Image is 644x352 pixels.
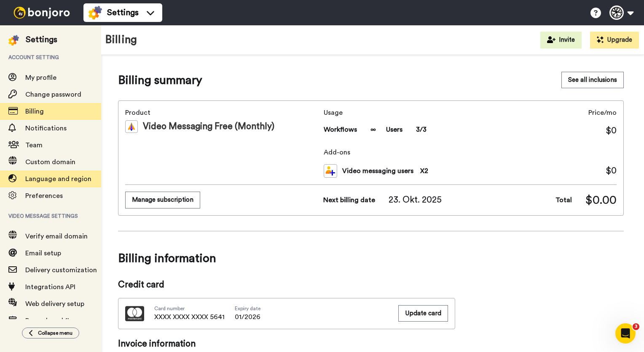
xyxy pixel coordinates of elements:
[107,7,139,19] span: Settings
[125,108,320,118] span: Product
[235,305,260,312] span: Expiry date
[561,72,624,88] button: See all inclusions
[25,317,79,324] span: Resend workflow
[561,72,624,89] a: See all inclusions
[10,7,73,19] img: bj-logo-header-white.svg
[324,108,427,118] span: Usage
[615,323,636,344] iframe: Intercom live chat
[25,125,67,132] span: Notifications
[154,305,225,312] span: Card number
[125,192,200,208] button: Manage subscription
[125,120,320,133] div: Video Messaging Free (Monthly)
[118,246,624,270] span: Billing information
[324,147,617,157] span: Add-ons
[590,32,639,49] button: Upgrade
[235,312,260,322] span: 01/2026
[386,125,402,135] span: Users
[8,35,19,46] img: settings-colored.svg
[398,305,448,322] button: Update card
[25,176,91,182] span: Language and region
[25,284,75,290] span: Integrations API
[25,108,44,115] span: Billing
[25,250,61,257] span: Email setup
[606,125,617,137] span: $0
[324,125,357,135] span: Workflows
[22,328,79,338] button: Collapse menu
[323,195,375,205] span: Next billing date
[416,125,427,135] span: 3/3
[25,142,43,149] span: Team
[105,34,137,46] h1: Billing
[26,34,57,46] div: Settings
[633,323,639,330] span: 3
[389,194,442,206] span: 23. Okt. 2025
[588,108,617,118] span: Price/mo
[342,166,413,176] span: Video messaging users
[25,301,84,307] span: Web delivery setup
[585,192,617,208] span: $0.00
[25,267,97,273] span: Delivery customization
[125,120,138,133] img: vm-color.svg
[25,74,56,81] span: My profile
[25,233,88,240] span: Verify email domain
[420,166,428,176] span: X 2
[118,279,455,291] span: Credit card
[154,312,225,322] span: XXXX XXXX XXXX 5641
[540,32,582,49] button: Invite
[89,6,102,19] img: settings-colored.svg
[370,125,376,135] span: ∞
[38,330,72,336] span: Collapse menu
[118,338,455,350] span: Invoice information
[25,192,63,199] span: Preferences
[118,72,202,89] span: Billing summary
[606,165,617,177] span: $ 0
[555,195,572,205] span: Total
[25,159,75,165] span: Custom domain
[25,91,81,98] span: Change password
[324,164,337,178] img: team-members.svg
